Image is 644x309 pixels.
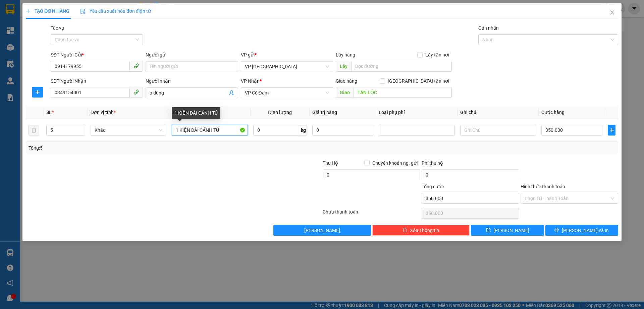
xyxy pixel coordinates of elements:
[29,125,39,136] button: delete
[80,8,151,14] span: Yêu cầu xuất hóa đơn điện tử
[493,227,529,234] span: [PERSON_NAME]
[336,52,355,57] span: Lấy hàng
[351,61,452,72] input: Dọc đường
[562,227,609,234] span: [PERSON_NAME] và In
[608,125,615,136] button: plus
[323,160,338,166] span: Thu Hộ
[471,225,544,236] button: save[PERSON_NAME]
[545,225,618,236] button: printer[PERSON_NAME] và In
[245,88,329,98] span: VP Cổ Đạm
[63,16,280,25] li: Cổ Đạm, xã [GEOGRAPHIC_DATA], [GEOGRAPHIC_DATA]
[146,77,238,85] div: Người nhận
[521,184,565,189] label: Hình thức thanh toán
[51,77,143,85] div: SĐT Người Nhận
[458,106,539,119] th: Ghi chú
[608,127,615,133] span: plus
[32,87,43,98] button: plus
[370,159,420,167] span: Chuyển khoản ng. gửi
[603,3,622,22] button: Close
[423,51,452,59] span: Lấy tận nơi
[91,110,116,115] span: Đơn vị tính
[63,25,280,33] li: Hotline: 1900252555
[354,87,452,98] input: Dọc đường
[268,110,292,115] span: Định lượng
[95,125,162,135] span: Khác
[609,10,615,15] span: close
[273,225,371,236] button: [PERSON_NAME]
[8,8,42,42] img: logo.jpg
[26,9,31,13] span: plus
[554,228,559,233] span: printer
[336,78,357,84] span: Giao hàng
[402,228,407,233] span: delete
[336,61,351,72] span: Lấy
[51,25,64,31] label: Tác vụ
[541,110,565,115] span: Cước hàng
[422,184,444,189] span: Tổng cước
[229,90,234,95] span: user-add
[33,89,43,95] span: plus
[80,9,86,14] img: icon
[146,51,238,59] div: Người gửi
[172,110,194,115] span: Tên hàng
[300,125,307,136] span: kg
[172,125,248,136] input: VD: Bàn, Ghế
[422,159,519,169] div: Phí thu hộ
[486,228,491,233] span: save
[460,125,536,136] input: Ghi Chú
[478,25,499,31] label: Gán nhãn
[26,8,69,14] span: TẠO ĐƠN HÀNG
[322,208,421,220] div: Chưa thanh toán
[51,51,143,59] div: SĐT Người Gửi
[133,63,139,69] span: phone
[312,110,337,115] span: Giá trị hàng
[385,77,452,85] span: [GEOGRAPHIC_DATA] tận nơi
[241,78,260,84] span: VP Nhận
[46,110,52,115] span: SL
[245,62,329,72] span: VP Mỹ Đình
[29,144,249,152] div: Tổng: 5
[376,106,457,119] th: Loại phụ phí
[8,49,100,71] b: GỬI : VP [GEOGRAPHIC_DATA]
[410,227,439,234] span: Xóa Thông tin
[133,89,139,95] span: phone
[304,227,340,234] span: [PERSON_NAME]
[312,125,373,136] input: 0
[241,51,333,59] div: VP gửi
[372,225,470,236] button: deleteXóa Thông tin
[336,87,354,98] span: Giao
